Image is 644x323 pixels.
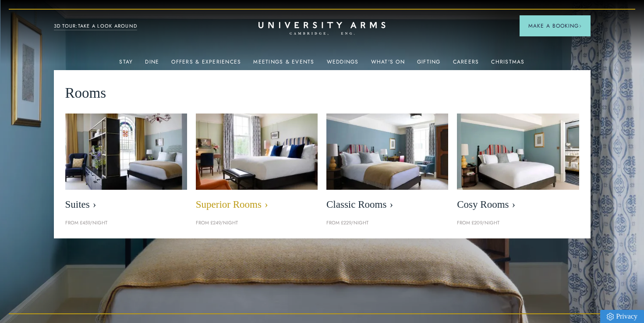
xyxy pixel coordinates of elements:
a: image-21e87f5add22128270780cf7737b92e839d7d65d-400x250-jpg Suites [65,114,187,215]
img: image-7eccef6fe4fe90343db89eb79f703814c40db8b4-400x250-jpg [326,114,448,190]
span: Rooms [65,82,106,105]
span: Cosy Rooms [457,199,579,211]
span: Make a Booking [528,22,582,30]
a: Stay [119,59,133,70]
span: Suites [65,199,187,211]
a: image-5bdf0f703dacc765be5ca7f9d527278f30b65e65-400x250-jpg Superior Rooms [196,114,318,215]
a: 3D TOUR:TAKE A LOOK AROUND [54,22,138,30]
a: Weddings [327,59,359,70]
p: From £229/night [326,219,448,227]
a: What's On [371,59,405,70]
img: image-21e87f5add22128270780cf7737b92e839d7d65d-400x250-jpg [65,114,187,190]
a: Home [258,22,386,35]
img: Arrow icon [579,25,582,28]
img: image-0c4e569bfe2498b75de12d7d88bf10a1f5f839d4-400x250-jpg [457,114,579,190]
a: Offers & Experiences [171,59,241,70]
button: Make a BookingArrow icon [520,15,591,36]
span: Superior Rooms [196,199,318,211]
a: Christmas [491,59,524,70]
p: From £249/night [196,219,318,227]
span: Classic Rooms [326,199,448,211]
a: Meetings & Events [253,59,314,70]
a: Privacy [600,310,644,323]
a: image-7eccef6fe4fe90343db89eb79f703814c40db8b4-400x250-jpg Classic Rooms [326,114,448,215]
a: Gifting [417,59,441,70]
a: Careers [453,59,479,70]
p: From £209/night [457,219,579,227]
a: Dine [145,59,159,70]
p: From £459/night [65,219,187,227]
img: image-5bdf0f703dacc765be5ca7f9d527278f30b65e65-400x250-jpg [187,108,327,195]
img: Privacy [607,313,614,320]
a: image-0c4e569bfe2498b75de12d7d88bf10a1f5f839d4-400x250-jpg Cosy Rooms [457,114,579,215]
